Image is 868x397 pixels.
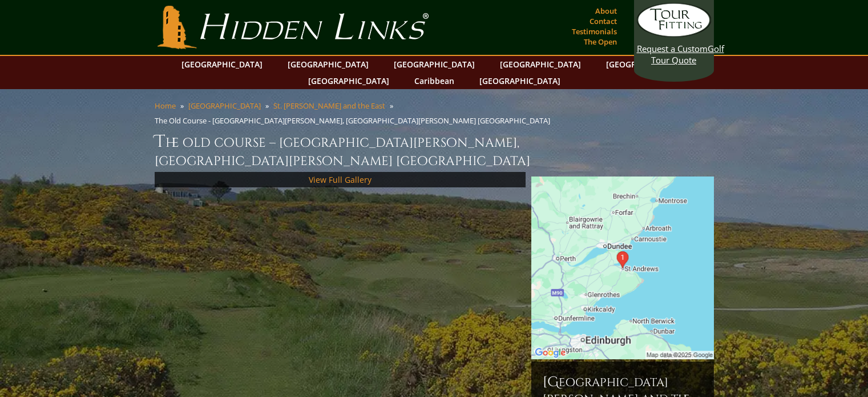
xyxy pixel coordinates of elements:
[188,101,261,111] a: [GEOGRAPHIC_DATA]
[637,43,708,54] span: Request a Custom
[474,73,566,89] a: [GEOGRAPHIC_DATA]
[155,115,555,126] li: The Old Course - [GEOGRAPHIC_DATA][PERSON_NAME], [GEOGRAPHIC_DATA][PERSON_NAME] [GEOGRAPHIC_DATA]
[388,56,481,73] a: [GEOGRAPHIC_DATA]
[569,23,620,39] a: Testimonials
[302,73,395,89] a: [GEOGRAPHIC_DATA]
[309,174,372,185] a: View Full Gallery
[581,34,620,50] a: The Open
[531,177,714,359] img: Google Map of St Andrews Links, St Andrews, United Kingdom
[155,101,176,111] a: Home
[155,130,714,170] h1: The Old Course – [GEOGRAPHIC_DATA][PERSON_NAME], [GEOGRAPHIC_DATA][PERSON_NAME] [GEOGRAPHIC_DATA]
[587,13,620,29] a: Contact
[494,56,587,73] a: [GEOGRAPHIC_DATA]
[592,3,620,19] a: About
[273,101,385,111] a: St. [PERSON_NAME] and the East
[282,56,374,73] a: [GEOGRAPHIC_DATA]
[637,3,711,66] a: Request a CustomGolf Tour Quote
[409,73,460,89] a: Caribbean
[600,56,693,73] a: [GEOGRAPHIC_DATA]
[176,56,268,73] a: [GEOGRAPHIC_DATA]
